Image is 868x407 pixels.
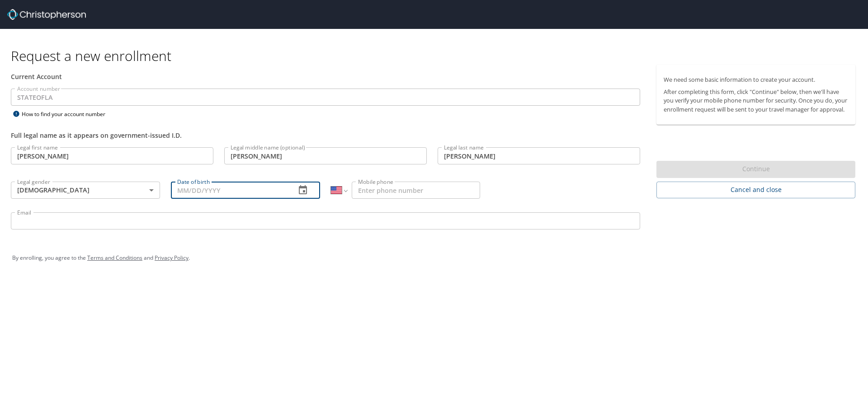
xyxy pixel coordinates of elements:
div: By enrolling, you agree to the and . [12,247,856,269]
a: Terms and Conditions [87,254,142,262]
div: [DEMOGRAPHIC_DATA] [11,182,160,199]
p: We need some basic information to create your account. [664,75,848,84]
span: Cancel and close [664,184,848,196]
div: How to find your account number [11,108,124,120]
p: After completing this form, click "Continue" below, then we'll have you verify your mobile phone ... [664,88,848,114]
div: Current Account [11,72,640,81]
a: Privacy Policy [155,254,189,262]
input: MM/DD/YYYY [171,182,288,199]
input: Enter phone number [352,182,480,199]
h1: Request a new enrollment [11,47,863,65]
button: Cancel and close [656,182,855,198]
img: cbt logo [7,9,86,20]
div: Full legal name as it appears on government-issued I.D. [11,131,640,140]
